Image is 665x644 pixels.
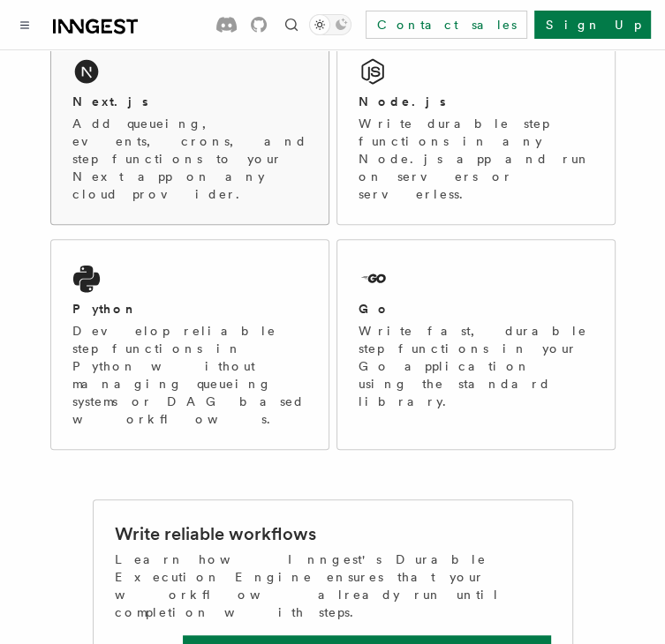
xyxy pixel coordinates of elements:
a: PythonDevelop reliable step functions in Python without managing queueing systems or DAG based wo... [50,239,329,450]
h2: Node.js [359,93,446,110]
p: Write fast, durable step functions in your Go application using the standard library. [359,322,593,410]
a: Node.jsWrite durable step functions in any Node.js app and run on servers or serverless. [336,32,616,225]
a: Next.jsAdd queueing, events, crons, and step functions to your Next app on any cloud provider. [50,32,329,225]
a: Sign Up [534,11,651,39]
a: Contact sales [366,11,527,39]
button: Find something... [281,14,302,35]
button: Toggle navigation [14,14,35,35]
p: Write durable step functions in any Node.js app and run on servers or serverless. [359,115,593,203]
button: Toggle dark mode [309,14,351,35]
a: GoWrite fast, durable step functions in your Go application using the standard library. [336,239,616,450]
h2: Write reliable workflows [115,521,316,546]
h2: Go [359,300,390,318]
p: Develop reliable step functions in Python without managing queueing systems or DAG based workflows. [72,322,307,428]
h2: Next.js [72,93,148,110]
h2: Python [72,300,138,318]
p: Learn how Inngest's Durable Execution Engine ensures that your workflow already run until complet... [115,550,551,621]
p: Add queueing, events, crons, and step functions to your Next app on any cloud provider. [72,115,307,203]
